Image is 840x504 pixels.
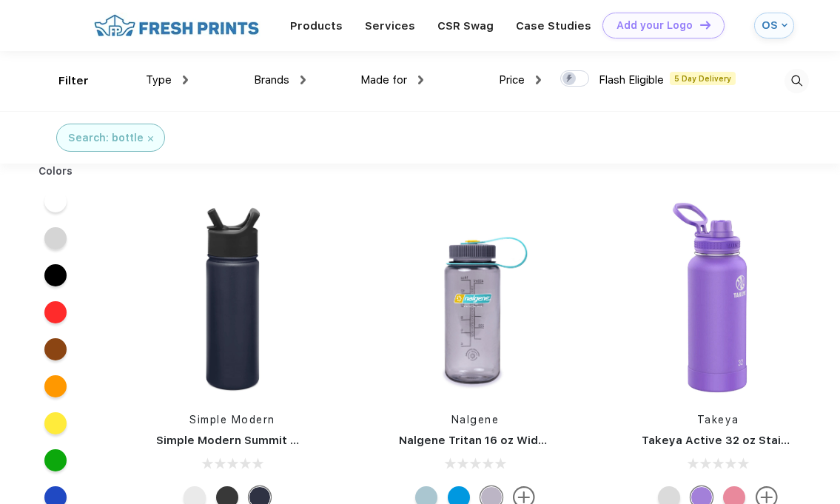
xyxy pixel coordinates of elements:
img: fo%20logo%202.webp [90,13,263,38]
img: dropdown.png [300,75,306,84]
img: func=resize&h=266 [134,201,331,397]
a: Services [365,19,415,33]
div: Colors [27,164,84,179]
img: arrow_down_blue.svg [782,22,787,28]
span: Price [499,73,525,87]
a: Takeya [697,414,739,426]
a: Nalgene Tritan 16 oz Wide Mouth Bottle [399,434,622,447]
span: Type [146,73,172,87]
div: OS [762,19,778,32]
span: Flash Eligible [599,73,664,87]
img: DT [700,21,710,29]
span: Made for [360,73,407,87]
img: func=resize&h=266 [619,201,816,397]
img: desktop_search.svg [784,69,809,93]
img: func=resize&h=266 [377,201,574,397]
span: Brands [254,73,289,87]
div: Filter [58,73,89,90]
div: Search: bottle [68,130,144,146]
img: dropdown.png [183,75,188,84]
a: Products [290,19,343,33]
a: CSR Swag [437,19,494,33]
a: Nalgene [451,414,500,426]
a: Simple Modern Summit Water Bottle with Straw Lid - 18oz [156,434,483,447]
img: dropdown.png [536,75,541,84]
img: dropdown.png [418,75,423,84]
img: filter_cancel.svg [148,136,153,141]
div: Add your Logo [616,19,693,32]
span: 5 Day Delivery [670,72,736,85]
a: Simple Modern [189,414,275,426]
